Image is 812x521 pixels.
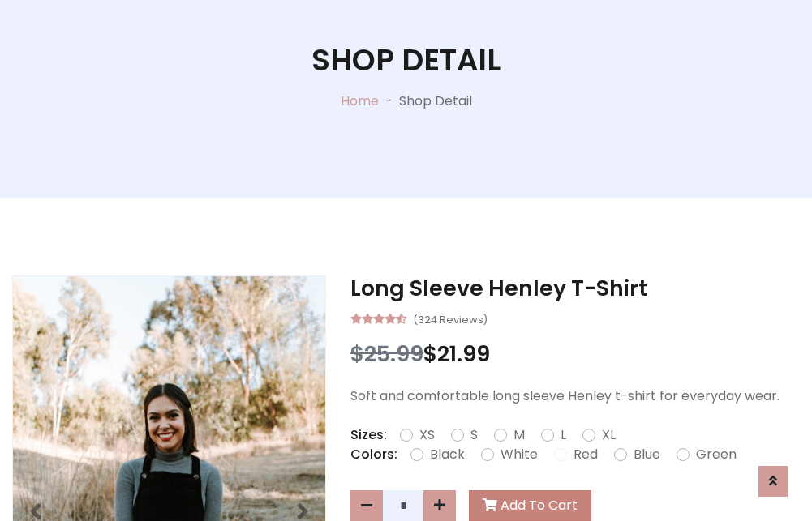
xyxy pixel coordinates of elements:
span: $25.99 [350,339,423,369]
label: XS [419,425,435,445]
span: 21.99 [437,339,490,369]
p: Shop Detail [399,92,472,111]
label: Red [574,445,598,464]
small: (324 Reviews) [413,309,488,328]
label: M [513,425,525,445]
label: Green [696,445,737,464]
label: Black [430,445,465,464]
button: Add To Cart [469,490,591,521]
h1: Shop Detail [311,42,501,78]
label: S [470,425,478,445]
h3: $ [350,341,800,367]
h3: Long Sleeve Henley T-Shirt [350,275,800,301]
p: - [379,92,399,111]
label: White [501,445,538,464]
a: Home [341,92,379,110]
p: Sizes: [350,425,387,445]
label: L [561,425,566,445]
p: Soft and comfortable long sleeve Henley t-shirt for everyday wear. [350,386,800,406]
p: Colors: [350,445,397,464]
label: XL [602,425,616,445]
label: Blue [634,445,660,464]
